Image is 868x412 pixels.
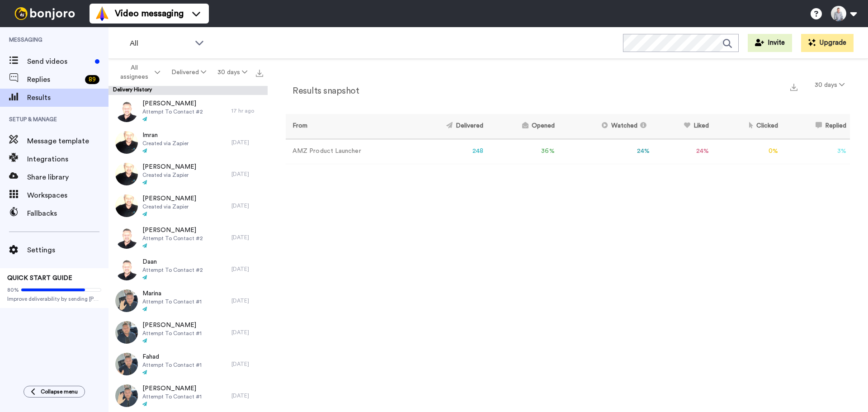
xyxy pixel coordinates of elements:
[653,139,712,164] td: 24 %
[24,386,85,398] button: Collapse menu
[142,140,189,147] span: Created via Zapier
[712,114,782,139] th: Clicked
[130,38,190,49] span: All
[142,194,196,203] span: [PERSON_NAME]
[108,86,268,95] div: Delivery History
[115,163,138,185] img: eec4d19d-b569-4ea7-a4ec-ffad297c1e32-thumb.jpg
[115,321,138,344] img: 8cbeeb45-0c31-4241-9ddc-7e3c02c52fbd-thumb.jpg
[487,139,558,164] td: 36 %
[27,74,81,85] span: Replies
[165,64,212,81] button: Delivered
[110,60,165,85] button: All assignees
[142,226,203,235] span: [PERSON_NAME]
[108,253,268,285] a: DaanAttempt To Contact #2[DATE]
[231,265,263,273] div: [DATE]
[41,388,78,395] span: Collapse menu
[256,70,263,77] img: export.svg
[231,107,263,114] div: 17 hr ago
[231,139,263,146] div: [DATE]
[142,171,196,179] span: Created via Zapier
[142,203,196,210] span: Created via Zapier
[108,348,268,380] a: FahadAttempt To Contact #1[DATE]
[809,77,850,93] button: 30 days
[142,384,202,393] span: [PERSON_NAME]
[7,286,19,294] span: 80%
[115,384,138,407] img: 9389c758-1474-4ef8-86c2-d1a6c7ec828a-thumb.jpg
[712,139,782,164] td: 0 %
[142,321,202,330] span: [PERSON_NAME]
[142,393,202,400] span: Attempt To Contact #1
[231,234,263,241] div: [DATE]
[142,235,203,242] span: Attempt To Contact #2
[286,139,409,164] td: AMZ Product Launcher
[253,66,266,79] button: Export all results that match these filters now.
[108,158,268,190] a: [PERSON_NAME]Created via Zapier[DATE]
[231,329,263,336] div: [DATE]
[801,34,854,52] button: Upgrade
[142,131,189,140] span: Imran
[142,257,203,266] span: Daan
[231,297,263,304] div: [DATE]
[108,317,268,348] a: [PERSON_NAME]Attempt To Contact #1[DATE]
[409,114,487,139] th: Delivered
[11,7,79,20] img: bj-logo-header-white.svg
[558,114,653,139] th: Watched
[27,208,108,219] span: Fallbacks
[108,127,268,158] a: ImranCreated via Zapier[DATE]
[115,99,138,122] img: 7cd8a9c7-eeb9-4497-94ad-80691d9f4afd-thumb.jpg
[115,258,138,280] img: e73e84ea-17a8-44fe-bd42-4033186dd67f-thumb.jpg
[27,56,91,67] span: Send videos
[212,64,253,81] button: 30 days
[27,172,108,183] span: Share library
[286,86,359,96] h2: Results snapshot
[558,139,653,164] td: 24 %
[231,202,263,209] div: [DATE]
[7,295,101,303] span: Improve deliverability by sending [PERSON_NAME]’s from your own email
[27,245,108,256] span: Settings
[115,353,138,375] img: df5823cf-0c4c-431c-8103-5ed80e70b006-thumb.jpg
[487,114,558,139] th: Opened
[142,108,203,115] span: Attempt To Contact #2
[142,162,196,171] span: [PERSON_NAME]
[108,95,268,127] a: [PERSON_NAME]Attempt To Contact #217 hr ago
[108,285,268,317] a: MarinaAttempt To Contact #1[DATE]
[108,190,268,222] a: [PERSON_NAME]Created via Zapier[DATE]
[231,360,263,368] div: [DATE]
[748,34,792,52] button: Invite
[115,289,138,312] img: 80c51c7d-c659-40f9-9d62-229c46554a5e-thumb.jpg
[7,275,72,281] span: QUICK START GUIDE
[142,289,202,298] span: Marina
[108,222,268,253] a: [PERSON_NAME]Attempt To Contact #2[DATE]
[27,190,108,201] span: Workspaces
[115,131,138,154] img: 03c04370-f720-41a8-992c-7bd50e89ef22-thumb.jpg
[142,298,202,305] span: Attempt To Contact #1
[142,330,202,337] span: Attempt To Contact #1
[142,266,203,274] span: Attempt To Contact #2
[116,63,153,81] span: All assignees
[115,226,138,249] img: e84781ad-40d7-496f-ae0d-38b6ff5949b0-thumb.jpg
[142,361,202,369] span: Attempt To Contact #1
[231,170,263,178] div: [DATE]
[115,7,184,20] span: Video messaging
[788,80,800,93] button: Export a summary of each team member’s results that match this filter now.
[409,139,487,164] td: 248
[790,84,797,91] img: export.svg
[108,380,268,412] a: [PERSON_NAME]Attempt To Contact #1[DATE]
[782,114,850,139] th: Replied
[27,136,108,147] span: Message template
[142,99,203,108] span: [PERSON_NAME]
[27,154,108,165] span: Integrations
[142,352,202,361] span: Fahad
[95,6,109,21] img: vm-color.svg
[115,194,138,217] img: b30d839b-700c-467a-be83-006b1fa74dbf-thumb.jpg
[27,92,108,103] span: Results
[85,75,99,84] div: 89
[782,139,850,164] td: 3 %
[286,114,409,139] th: From
[231,392,263,399] div: [DATE]
[653,114,712,139] th: Liked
